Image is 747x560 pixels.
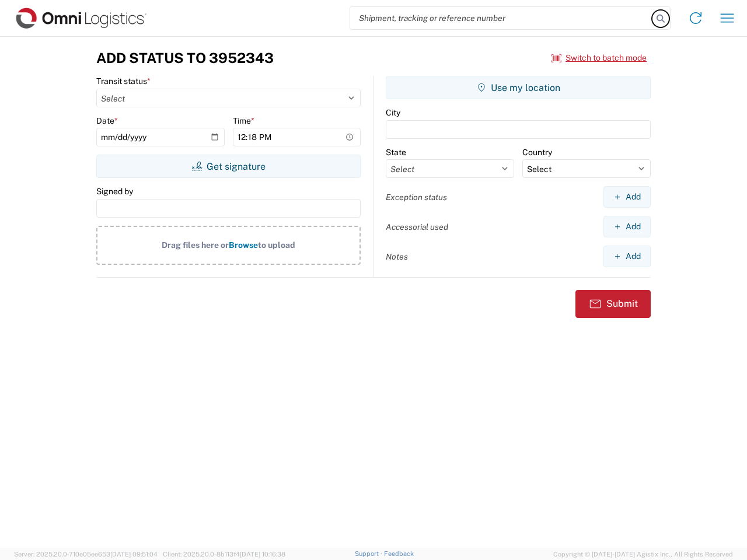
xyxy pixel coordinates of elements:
[603,246,651,267] button: Add
[553,549,733,559] span: Copyright © [DATE]-[DATE] Agistix Inc., All Rights Reserved
[350,7,652,29] input: Shipment, tracking or reference number
[229,240,258,250] span: Browse
[96,76,151,86] label: Transit status
[96,186,133,197] label: Signed by
[14,551,158,558] span: Server: 2025.20.0-710e05ee653
[96,155,361,178] button: Get signature
[575,290,651,318] button: Submit
[258,240,295,250] span: to upload
[386,107,400,118] label: City
[240,551,285,558] span: [DATE] 10:16:38
[384,550,414,557] a: Feedback
[522,147,552,157] label: Country
[233,116,254,126] label: Time
[162,240,229,250] span: Drag files here or
[96,50,274,66] h3: Add Status to 3952343
[386,251,408,262] label: Notes
[163,551,285,558] span: Client: 2025.20.0-8b113f4
[386,192,447,202] label: Exception status
[603,216,651,237] button: Add
[110,551,158,558] span: [DATE] 09:51:04
[96,116,118,126] label: Date
[603,186,651,208] button: Add
[386,76,651,99] button: Use my location
[355,550,384,557] a: Support
[551,48,647,68] button: Switch to batch mode
[386,222,448,232] label: Accessorial used
[386,147,406,157] label: State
